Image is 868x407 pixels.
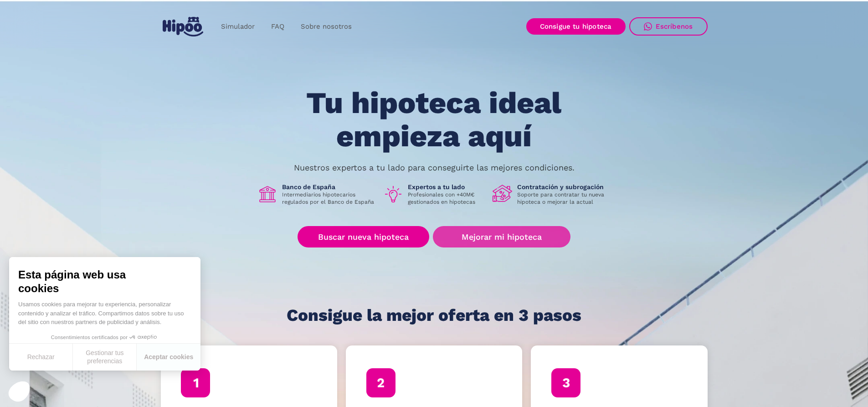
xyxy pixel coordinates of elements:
a: Consigue tu hipoteca [526,18,626,35]
a: Sobre nosotros [293,18,360,36]
a: Buscar nueva hipoteca [298,226,429,247]
p: Intermediarios hipotecarios regulados por el Banco de España [282,191,376,206]
div: Escríbenos [656,22,693,31]
h1: Expertos a tu lado [408,183,485,191]
a: Simulador [213,18,263,36]
a: home [161,13,205,40]
h1: Banco de España [282,183,376,191]
p: Soporte para contratar tu nueva hipoteca o mejorar la actual [517,191,611,206]
h1: Contratación y subrogación [517,183,611,191]
a: Mejorar mi hipoteca [433,226,570,247]
h1: Tu hipoteca ideal empieza aquí [261,87,606,153]
p: Nuestros expertos a tu lado para conseguirte las mejores condiciones. [294,164,575,171]
a: FAQ [263,18,293,36]
a: Escríbenos [629,17,708,36]
p: Profesionales con +40M€ gestionados en hipotecas [408,191,485,206]
h1: Consigue la mejor oferta en 3 pasos [287,306,581,325]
